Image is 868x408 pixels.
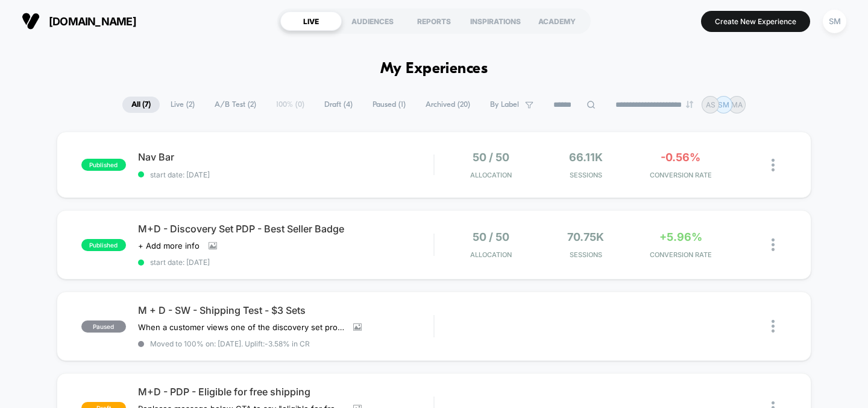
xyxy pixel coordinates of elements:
span: M+D - Discovery Set PDP - Best Seller Badge [138,223,434,235]
span: 50 / 50 [473,231,509,243]
button: SM [819,9,850,34]
button: Create New Experience [701,11,810,32]
img: close [772,320,775,333]
span: paused [81,320,126,333]
span: +5.96% [659,231,702,243]
p: AS [706,100,715,109]
span: start date: [DATE] [138,258,434,267]
span: 70.75k [567,231,604,243]
span: published [81,159,126,171]
span: Sessions [541,250,630,259]
span: Allocation [470,250,512,259]
span: Paused ( 1 ) [363,97,415,113]
span: Nav Bar [138,151,434,163]
div: LIVE [280,11,342,31]
span: Allocation [470,171,512,179]
span: Sessions [541,171,630,179]
h1: My Experiences [380,60,488,78]
span: When a customer views one of the discovery set products, the free shipping banner at the top is h... [138,322,344,332]
button: [DOMAIN_NAME] [18,11,140,31]
span: M+D - PDP - Eligible for free shipping [138,386,434,398]
span: [DOMAIN_NAME] [49,15,136,28]
span: + Add more info [138,241,200,250]
span: 50 / 50 [473,151,509,164]
span: Moved to 100% on: [DATE] . Uplift: -3.58% in CR [150,339,310,348]
span: CONVERSION RATE [637,171,725,179]
span: Archived ( 20 ) [417,97,479,113]
span: M + D - SW - Shipping Test - $3 Sets [138,304,434,316]
span: CONVERSION RATE [637,250,725,259]
span: Live ( 2 ) [162,97,204,113]
div: SM [823,10,846,33]
img: close [772,159,775,171]
span: By Label [490,100,519,109]
span: 66.11k [569,151,603,164]
div: AUDIENCES [342,11,403,31]
span: All ( 7 ) [122,97,160,113]
div: REPORTS [403,11,465,31]
div: ACADEMY [526,11,588,31]
span: start date: [DATE] [138,170,434,179]
img: end [686,101,693,108]
p: MA [731,100,743,109]
span: A/B Test ( 2 ) [206,97,265,113]
span: published [81,239,126,251]
span: Draft ( 4 ) [315,97,362,113]
p: SM [718,100,729,109]
img: close [772,238,775,251]
img: Visually logo [22,12,40,30]
span: -0.56% [661,151,700,164]
div: INSPIRATIONS [465,11,526,31]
